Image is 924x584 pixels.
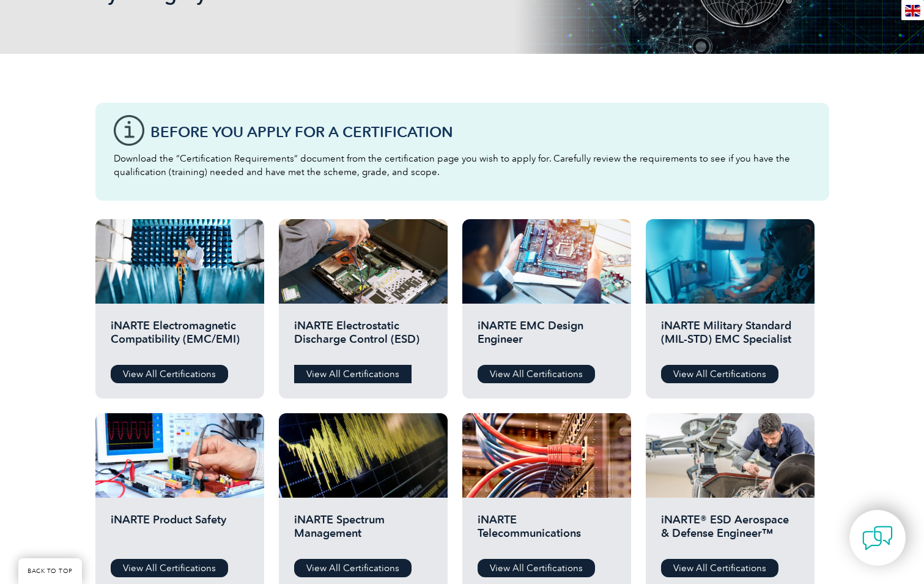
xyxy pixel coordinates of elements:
a: View All Certifications [478,559,595,577]
img: en [905,5,920,17]
a: View All Certifications [661,365,778,383]
a: View All Certifications [294,365,412,383]
h2: iNARTE Product Safety [111,513,249,550]
p: Download the “Certification Requirements” document from the certification page you wish to apply ... [114,152,811,179]
a: View All Certifications [294,559,412,577]
h2: iNARTE EMC Design Engineer [478,319,616,356]
a: BACK TO TOP [18,558,82,584]
h3: Before You Apply For a Certification [150,124,811,140]
h2: iNARTE® ESD Aerospace & Defense Engineer™ [661,513,799,550]
img: contact-chat.png [862,523,893,553]
h2: iNARTE Telecommunications [478,513,616,550]
h2: iNARTE Electromagnetic Compatibility (EMC/EMI) [111,319,249,356]
a: View All Certifications [111,559,228,577]
a: View All Certifications [478,365,595,383]
a: View All Certifications [111,365,228,383]
a: View All Certifications [661,559,778,577]
h2: iNARTE Electrostatic Discharge Control (ESD) [294,319,432,356]
h2: iNARTE Military Standard (MIL-STD) EMC Specialist [661,319,799,356]
h2: iNARTE Spectrum Management [294,513,432,550]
